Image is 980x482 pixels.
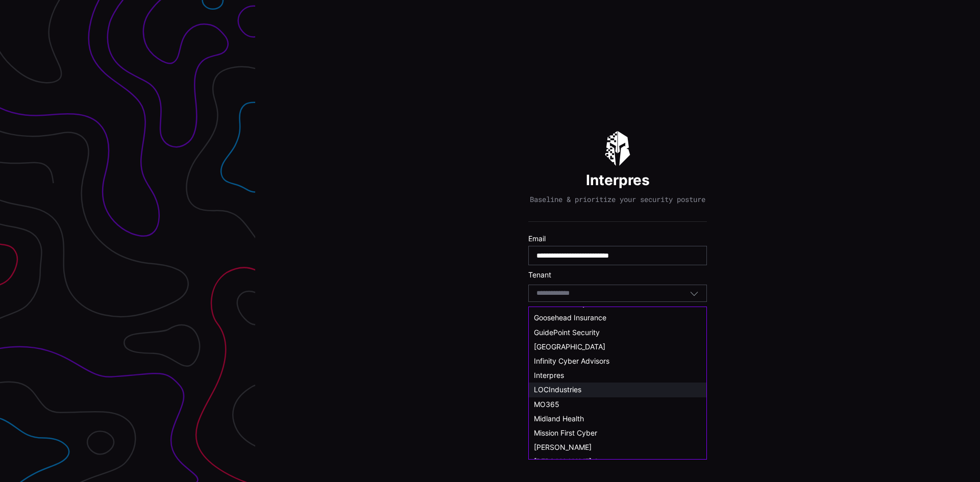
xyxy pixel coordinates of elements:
[530,195,705,204] p: Baseline & prioritize your security posture
[534,400,559,409] span: MO365
[534,443,592,451] span: [PERSON_NAME]
[534,428,597,437] span: Mission First Cyber
[534,371,564,379] span: Interpres
[586,171,650,189] h1: Interpres
[534,357,609,365] span: Infinity Cyber Advisors
[534,414,584,423] span: Midland Health
[534,457,614,466] span: [PERSON_NAME] Group
[534,342,605,351] span: [GEOGRAPHIC_DATA]
[528,234,707,243] label: Email
[534,385,581,394] span: LOCIndustries
[534,313,606,322] span: Goosehead Insurance
[528,270,707,280] label: Tenant
[534,328,600,337] span: GuidePoint Security
[690,289,699,298] button: Toggle options menu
